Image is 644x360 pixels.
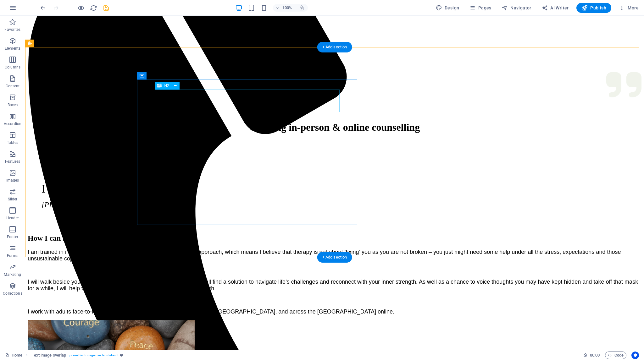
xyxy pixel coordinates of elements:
i: Save (Ctrl+S) [103,4,110,12]
p: Content [6,84,19,89]
span: H2 [164,84,169,88]
p: Accordion [4,121,21,126]
button: Click here to leave preview mode and continue editing [77,4,85,12]
button: Pages [467,3,494,13]
i: On resize automatically adjust zoom level to fit chosen device. [299,5,304,11]
span: More [619,5,639,11]
h6: Session time [583,352,600,359]
p: Marketing [4,272,21,277]
span: 00 00 [590,352,600,359]
div: Design (Ctrl+Alt+Y) [433,3,462,13]
div: + Add section [317,252,352,263]
p: Header [6,215,19,221]
i: This element is a customizable preset [120,353,123,357]
span: . preset-text-image-overlap-default [69,352,118,359]
button: Code [605,352,626,359]
button: Publish [576,3,611,13]
button: undo [39,4,47,12]
button: More [616,3,641,13]
span: Code [608,352,624,359]
span: Pages [469,5,491,11]
button: Design [433,3,462,13]
button: AI Writer [539,3,571,13]
p: Features [5,159,20,164]
p: Elements [5,46,21,51]
span: Design [436,5,459,11]
span: Click to select. Double-click to edit [32,352,66,359]
p: Images [6,178,19,183]
button: Navigator [499,3,534,13]
p: Boxes [8,102,18,107]
p: Footer [7,234,18,239]
p: Slider [8,197,18,202]
nav: breadcrumb [32,352,123,359]
button: 100% [273,4,295,12]
p: Favorites [4,27,20,32]
button: reload [90,4,97,12]
h6: 100% [282,4,292,12]
p: Columns [5,65,20,70]
button: save [102,4,110,12]
p: Forms [7,253,18,258]
i: Undo: Change text (Ctrl+Z) [40,4,47,12]
div: + Add section [317,42,352,52]
button: Usercentrics [631,352,639,359]
span: Publish [581,5,606,11]
span: AI Writer [541,5,569,11]
span: Navigator [502,5,531,11]
p: Collections [3,291,22,296]
p: Tables [7,140,18,145]
span: : [594,353,595,357]
a: Click to cancel selection. Double-click to open Pages [5,352,22,359]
